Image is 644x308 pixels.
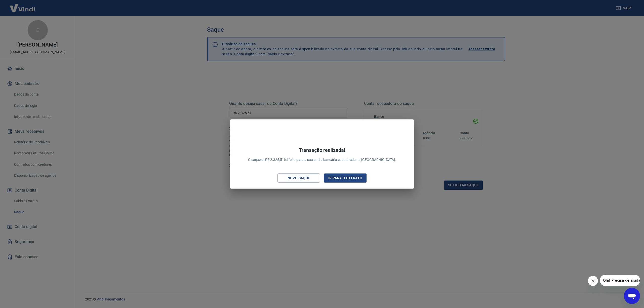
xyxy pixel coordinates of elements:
button: Ir para o extrato [324,173,367,183]
h4: Transação realizada! [248,147,396,153]
iframe: Botão para abrir a janela de mensagens [624,288,640,304]
iframe: Mensagem da empresa [600,275,640,286]
div: Novo saque [281,175,316,181]
span: Olá! Precisa de ajuda? [3,4,42,8]
iframe: Fechar mensagem [588,276,598,286]
button: Novo saque [277,173,320,183]
p: O saque de R$ 2.325,51 foi feito para a sua conta bancária cadastrada na [GEOGRAPHIC_DATA]. [248,147,396,162]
